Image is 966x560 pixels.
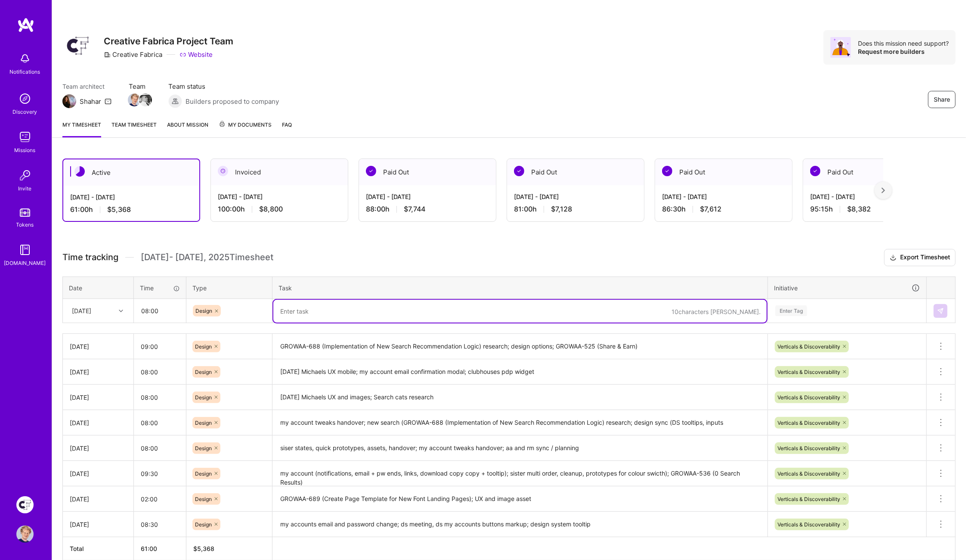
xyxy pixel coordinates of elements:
[70,193,192,202] div: [DATE] - [DATE]
[218,192,341,201] div: [DATE] - [DATE]
[366,205,489,214] div: 88:00 h
[140,93,151,107] a: Team Member Avatar
[259,205,283,214] span: $8,800
[140,283,180,292] div: Time
[847,205,871,214] span: $8,382
[129,82,151,91] span: Team
[70,520,127,529] div: [DATE]
[858,47,949,56] div: Request more builders
[62,120,101,137] a: My timesheet
[777,445,840,451] span: Verticals & Discoverability
[70,495,127,504] div: [DATE]
[63,277,134,299] th: Date
[74,166,85,177] img: Active
[218,166,228,176] img: Invoiced
[884,249,956,266] button: Export Timesheet
[777,343,840,350] span: Verticals & Discoverability
[134,335,186,358] input: HH:MM
[16,167,34,184] img: Invite
[777,420,840,426] span: Verticals & Discoverability
[928,91,956,108] button: Share
[803,159,940,185] div: Paid Out
[273,386,767,409] textarea: [DATE] Michaels UX and images; Search cats research
[134,411,186,434] input: HH:MM
[70,393,127,402] div: [DATE]
[514,192,637,201] div: [DATE] - [DATE]
[139,93,152,106] img: Team Member Avatar
[195,445,212,451] span: Design
[273,487,767,511] textarea: GROWAA-689 (Create Page Template for New Font Landing Pages); UX and image asset
[219,120,272,137] a: My Documents
[777,521,840,528] span: Verticals & Discoverability
[14,526,36,543] a: User Avatar
[774,283,920,293] div: Initiative
[195,496,212,502] span: Design
[186,97,279,106] span: Builders proposed to company
[514,166,524,176] img: Paid Out
[218,205,341,214] div: 100:00 h
[119,309,123,313] i: icon Chevron
[104,50,162,59] div: Creative Fabrica
[17,17,34,33] img: logo
[168,94,182,108] img: Builders proposed to company
[830,37,851,58] img: Avatar
[70,205,192,214] div: 61:00 h
[273,360,767,384] textarea: [DATE] Michaels UX mobile; my account email confirmation modal; clubhouses pdp widget
[134,437,186,460] input: HH:MM
[134,513,186,536] input: HH:MM
[63,159,199,186] div: Active
[16,50,34,67] img: bell
[777,496,840,502] span: Verticals & Discoverability
[404,205,425,214] span: $7,744
[655,159,792,185] div: Paid Out
[195,420,212,426] span: Design
[105,98,111,105] i: icon Mail
[882,187,885,193] img: right
[195,369,212,375] span: Design
[180,50,213,59] a: Website
[19,184,32,193] div: Invite
[672,308,761,316] div: 10 characters [PERSON_NAME].
[167,120,208,137] a: About Mission
[366,192,489,201] div: [DATE] - [DATE]
[195,521,212,528] span: Design
[195,470,212,477] span: Design
[16,220,34,229] div: Tokens
[890,253,897,262] i: icon Download
[858,39,949,47] div: Does this mission need support?
[195,394,212,401] span: Design
[219,120,272,130] span: My Documents
[62,30,93,61] img: Company Logo
[128,93,141,106] img: Team Member Avatar
[62,94,76,108] img: Team Architect
[134,386,186,409] input: HH:MM
[14,496,36,513] a: Creative Fabrica Project Team
[16,241,34,258] img: guide book
[16,128,34,146] img: teamwork
[134,462,186,485] input: HH:MM
[662,166,672,176] img: Paid Out
[211,159,348,185] div: Invoiced
[810,205,933,214] div: 95:15 h
[359,159,496,185] div: Paid Out
[141,252,273,263] span: [DATE] - [DATE] , 2025 Timesheet
[777,394,840,401] span: Verticals & Discoverability
[273,436,767,460] textarea: siser states, quick prototypes, assets, handover; my account tweaks handover; aa and rm sync / pl...
[775,304,807,317] div: Enter Tag
[282,120,292,137] a: FAQ
[507,159,644,185] div: Paid Out
[662,192,785,201] div: [DATE] - [DATE]
[70,342,127,351] div: [DATE]
[129,93,140,107] a: Team Member Avatar
[273,411,767,435] textarea: my account tweaks handover; new search (GROWAA-688 (Implementation of New Search Recommendation L...
[273,335,767,359] textarea: GROWAA-688 (Implementation of New Search Recommendation Logic) research; design options; GROWAA-5...
[20,208,30,217] img: tokens
[70,444,127,453] div: [DATE]
[810,192,933,201] div: [DATE] - [DATE]
[777,369,840,375] span: Verticals & Discoverability
[134,299,186,322] input: HH:MM
[168,82,279,91] span: Team status
[16,526,34,543] img: User Avatar
[10,67,40,76] div: Notifications
[195,343,212,350] span: Design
